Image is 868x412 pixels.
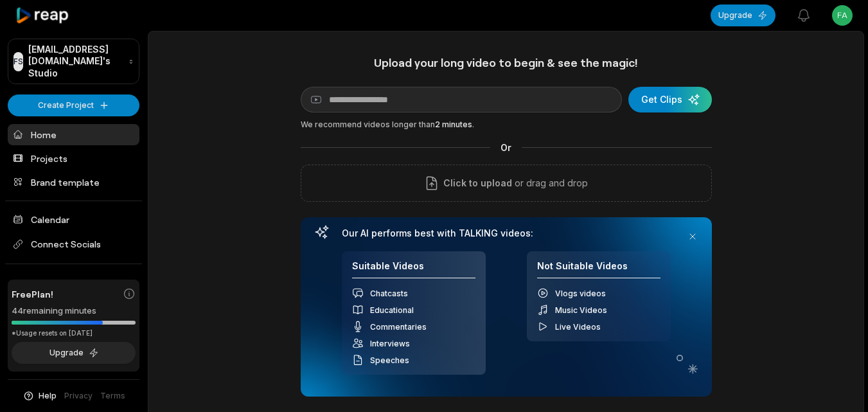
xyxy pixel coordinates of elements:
[12,287,53,301] span: Free Plan!
[8,209,139,230] a: Calendar
[512,175,588,191] p: or drag and drop
[301,119,712,130] div: We recommend videos longer than .
[8,233,139,256] span: Connect Socials
[39,390,57,402] span: Help
[370,322,427,332] span: Commentaries
[22,390,57,402] button: Help
[28,44,123,79] p: [EMAIL_ADDRESS][DOMAIN_NAME]'s Studio
[370,305,414,315] span: Educational
[8,148,139,169] a: Projects
[301,55,712,70] h1: Upload your long video to begin & see the magic!
[370,339,410,348] span: Interviews
[12,305,136,318] div: 44 remaining minutes
[12,328,136,338] div: *Usage resets on [DATE]
[490,141,522,154] span: Or
[8,94,139,116] button: Create Project
[711,4,775,26] button: Upgrade
[342,228,671,239] h3: Our AI performs best with TALKING videos:
[555,289,606,298] span: Vlogs videos
[370,355,409,365] span: Speeches
[8,172,139,193] a: Brand template
[12,342,136,364] button: Upgrade
[443,175,512,191] span: Click to upload
[435,120,472,129] span: 2 minutes
[8,124,139,145] a: Home
[13,52,23,71] div: FS
[555,305,607,315] span: Music Videos
[555,322,601,332] span: Live Videos
[352,260,475,279] h4: Suitable Videos
[537,260,660,279] h4: Not Suitable Videos
[64,390,93,402] a: Privacy
[100,390,125,402] a: Terms
[370,289,408,298] span: Chatcasts
[628,87,712,112] button: Get Clips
